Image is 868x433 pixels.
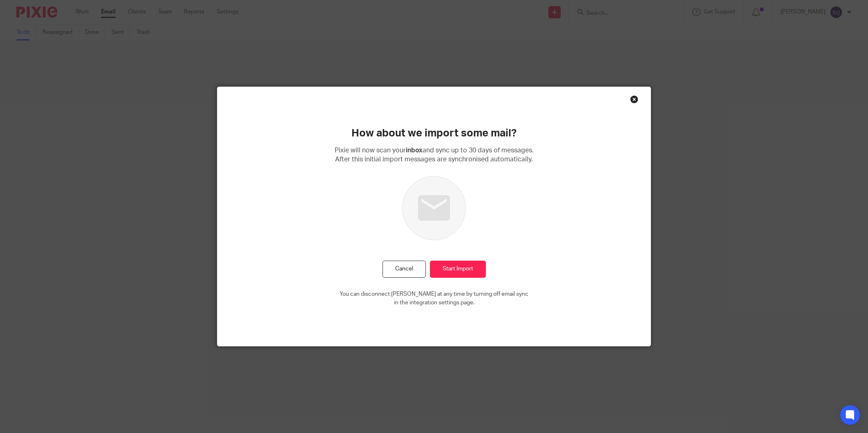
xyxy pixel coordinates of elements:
[340,290,528,307] p: You can disconnect [PERSON_NAME] at any time by turning off email sync in the integration setting...
[351,126,517,140] h2: How about we import some mail?
[335,146,534,164] p: Pixie will now scan your and sync up to 30 days of messages. After this initial import messages a...
[430,261,486,278] input: Start Import
[406,147,423,154] b: inbox
[383,261,426,278] button: Cancel
[630,95,638,103] div: Close this dialog window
